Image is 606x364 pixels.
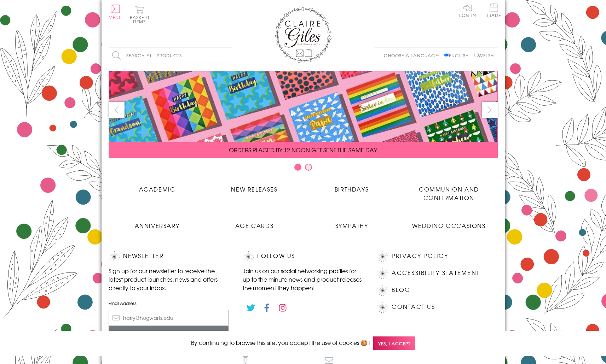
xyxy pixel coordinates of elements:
p: Sign up for our newsletter to receive the latest product launches, news and offers directly to yo... [109,266,229,292]
button: prev [109,102,125,118]
button: Menu [109,5,122,19]
a: Age Cards [206,216,303,230]
span: Age Cards [235,221,273,230]
input: harry@hogwarts.edu [109,310,229,326]
p: Choose a language: [384,52,443,59]
input: English [444,53,449,57]
button: Carousel Page 2 [305,164,312,171]
label: English [444,52,472,59]
span: Academic [139,185,175,193]
span: Menu [109,14,122,20]
span: New Releases [231,185,277,193]
a: Log In [459,4,476,17]
span: Wedding Occasions [412,221,485,230]
a: Anniversary [109,216,206,230]
a: New Releases [206,180,303,193]
img: Claire Giles Greetings Cards [275,7,331,63]
a: Blog [392,285,410,295]
p: Join us on our social networking profiles for up to the minute news and product releases the mome... [243,266,363,292]
span: Sympathy [335,221,368,230]
a: Accessibility Statement [392,268,480,278]
label: Welsh [474,52,494,59]
span: Birthdays [335,185,369,193]
span: 0 items [133,14,149,25]
input: Subscribe [109,326,229,342]
span: Trade [486,4,501,17]
input: Search [225,48,232,64]
button: next [482,102,498,118]
a: Sympathy [303,216,400,230]
a: Trade [486,4,501,19]
button: Basket0 items [130,6,149,24]
span: Yes, I accept [373,336,415,350]
a: Contact Us [392,302,435,312]
a: Academic [109,180,206,193]
button: Carousel Page 1 (Current Slide) [294,164,301,171]
a: Wedding Occasions [400,216,498,230]
a: Birthdays [303,180,400,193]
label: Email Address [109,300,229,306]
a: Communion and Confirmation [400,180,498,202]
h2: Newsletter [109,251,229,262]
input: Welsh [474,53,479,57]
span: Communion and Confirmation [419,185,479,202]
a: Privacy Policy [392,251,448,261]
span: ORDERS PLACED BY 12 NOON GET SENT THE SAME DAY [229,146,377,154]
h2: Follow Us [243,251,363,262]
span: Anniversary [135,221,180,230]
div: Carousel Pagination [109,163,498,174]
input: Search all products [109,48,232,64]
